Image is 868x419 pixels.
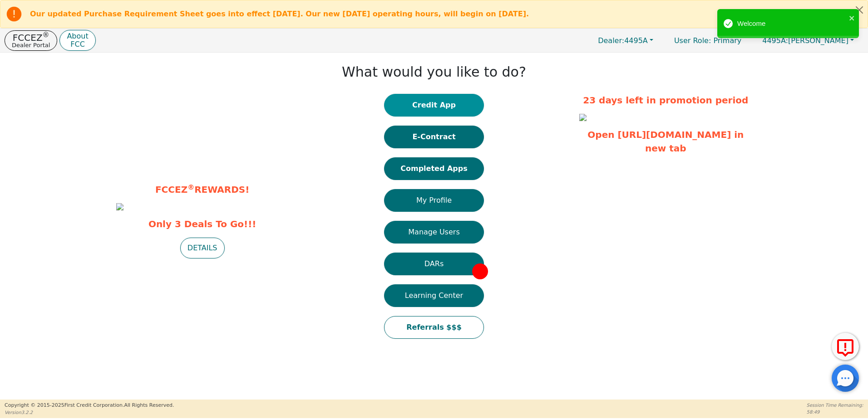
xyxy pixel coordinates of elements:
p: 58:49 [807,409,863,415]
p: Dealer Portal [12,42,50,48]
span: Only 3 Deals To Go!!! [116,217,289,231]
button: Credit App [384,94,484,117]
button: AboutFCC [59,30,95,51]
p: About [67,33,88,40]
button: Close alert [851,0,868,19]
img: 65196462-dab2-4fb9-b0ad-3e13430db438 [116,203,123,210]
button: Report Error to FCC [832,333,859,360]
p: FCC [67,41,88,48]
button: Referrals $$$ [384,316,484,339]
span: Dealer: [598,36,624,45]
p: Version 3.2.2 [5,409,174,416]
button: close [849,13,855,23]
b: Our updated Purchase Requirement Sheet goes into effect [DATE]. Our new [DATE] operating hours, w... [30,10,529,18]
span: 4495A [598,36,648,45]
a: User Role: Primary [665,32,750,49]
button: DARs [384,253,484,275]
button: Learning Center [384,284,484,307]
button: My Profile [384,189,484,212]
p: 23 days left in promotion period [579,93,752,107]
button: DETAILS [180,238,225,258]
p: Session Time Remaining: [807,402,863,409]
span: [PERSON_NAME] [762,36,848,45]
div: Welcome [737,19,846,29]
a: Open [URL][DOMAIN_NAME] in new tab [587,129,744,154]
button: Manage Users [384,221,484,244]
button: Completed Apps [384,157,484,180]
button: Dealer:4495A [588,34,663,48]
span: 4495A: [762,36,788,45]
button: FCCEZ®Dealer Portal [5,30,57,51]
span: All Rights Reserved. [124,402,174,408]
p: Copyright © 2015- 2025 First Credit Corporation. [5,402,174,409]
sup: ® [187,183,194,191]
h1: What would you like to do? [342,64,526,80]
span: User Role : [674,36,711,45]
sup: ® [43,31,49,39]
p: Primary [665,32,750,49]
p: FCCEZ [12,33,50,42]
p: FCCEZ REWARDS! [116,183,289,196]
button: E-Contract [384,126,484,148]
img: 9847b867-7e01-478b-bbc5-2054e5f34f4d [579,114,587,121]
